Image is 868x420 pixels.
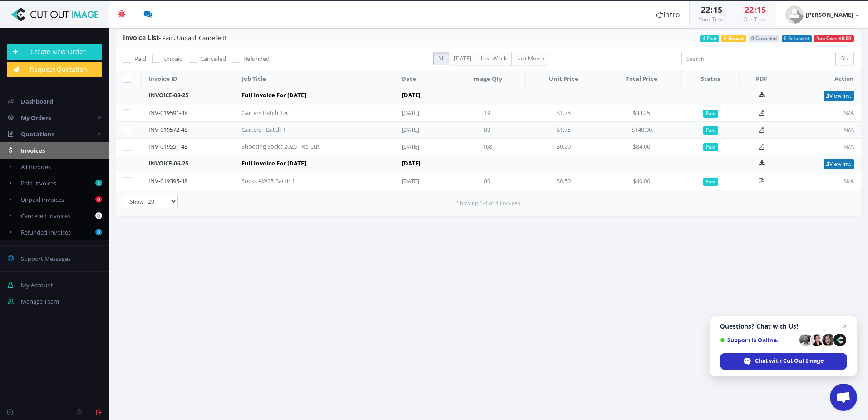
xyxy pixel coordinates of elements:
[749,35,779,42] span: 0 Cancelled
[602,105,681,122] td: $33.25
[814,35,854,42] span: You Owe: $0.00
[148,125,187,134] a: INV-019572-48
[449,105,526,122] td: 19
[839,321,850,332] span: Close chat
[433,52,449,65] label: All
[457,199,520,207] small: Showing 1-4 of 4 Invoices
[784,139,861,155] td: N/A
[395,70,449,87] th: Date
[395,122,449,139] td: [DATE]
[21,97,53,105] span: Dashboard
[395,139,449,155] td: [DATE]
[720,323,847,330] span: Questions? Chat with Us!
[21,114,51,122] span: My Orders
[743,15,767,23] small: Our Time
[95,180,102,186] b: 4
[835,52,854,65] input: Go!
[700,35,720,42] span: 4 Paid
[720,337,796,344] span: Support is Online.
[395,155,526,173] td: [DATE]
[95,229,102,235] b: 0
[602,139,681,155] td: $84.00
[602,173,681,190] td: $40.00
[449,173,526,190] td: 80
[682,70,740,87] th: Status
[148,177,187,185] a: INV-019395-48
[21,130,54,138] span: Quotations
[95,212,102,219] b: 0
[21,146,45,155] span: Invoices
[235,155,395,173] td: Full Invoice For [DATE]
[449,122,526,139] td: 80
[784,173,861,190] td: N/A
[21,297,59,305] span: Manage Team
[703,110,718,118] span: Paid
[134,55,146,63] span: Paid
[721,35,746,42] span: 0 Unpaid
[647,1,689,28] a: Intro
[21,179,56,187] span: Paid Invoices
[21,281,53,289] span: My Account
[740,70,784,87] th: PDF
[7,62,102,77] a: Request Quotation
[148,109,187,117] a: INV-019591-48
[449,139,526,155] td: 168
[21,228,71,236] span: Refunded Invoices
[511,52,549,65] label: Last Month
[830,384,857,411] div: Open chat
[449,52,476,65] label: [DATE]
[745,4,754,15] span: 22
[681,52,836,65] input: Search
[526,173,602,190] td: $0.50
[784,70,861,87] th: Action
[21,212,70,220] span: Cancelled Invoices
[782,35,812,42] span: 0 Refunded
[703,126,718,135] span: Paid
[123,34,226,42] span: - Paid, Unpaid, Cancelled!
[703,178,718,186] span: Paid
[148,142,187,150] a: INV-019551-48
[235,70,395,87] th: Job Title
[703,143,718,151] span: Paid
[395,105,449,122] td: [DATE]
[242,177,332,185] div: Socks AW25 Batch 1
[148,159,188,167] a: INVOICE-06-25
[701,4,710,15] span: 22
[526,122,602,139] td: $1.75
[142,70,235,87] th: Invoice ID
[123,33,159,42] span: Invoice List
[242,109,332,117] div: Garters Batch 1 A
[21,255,71,263] span: Support Messages
[602,70,681,87] th: Total Price
[776,1,868,28] a: [PERSON_NAME]
[526,105,602,122] td: $1.75
[713,4,722,15] span: 15
[449,70,526,87] th: Image Qty
[526,70,602,87] th: Unit Price
[784,122,861,139] td: N/A
[95,196,102,203] b: 0
[7,8,102,21] img: Cut Out Image
[806,10,853,19] strong: [PERSON_NAME]
[755,357,824,365] span: Chat with Cut Out Image
[21,195,64,204] span: Unpaid Invoices
[784,105,861,122] td: N/A
[148,91,188,99] a: INVOICE-08-25
[242,142,332,151] div: Shooting Socks 2025 - Re-Cut
[824,159,854,169] a: View Inv.
[242,125,332,134] div: Garters - Batch 1
[163,55,183,63] span: Unpaid
[720,353,847,370] div: Chat with Cut Out Image
[526,139,602,155] td: $0.50
[21,163,51,171] span: All Invoices
[757,4,766,15] span: 15
[824,91,854,101] a: View Inv.
[243,55,270,63] span: Refunded
[710,4,713,15] span: :
[754,4,757,15] span: :
[235,87,395,105] td: Full Invoice For [DATE]
[476,52,512,65] label: Last Week
[395,173,449,190] td: [DATE]
[699,15,725,23] small: Your Time
[395,87,526,105] td: [DATE]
